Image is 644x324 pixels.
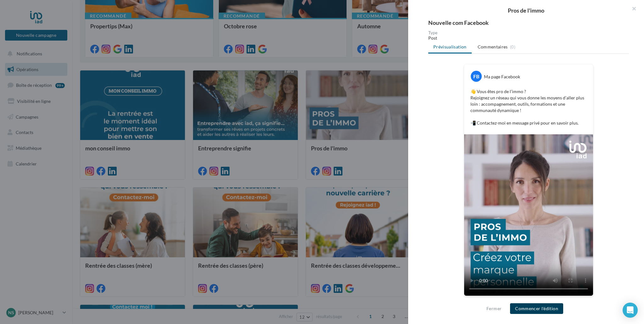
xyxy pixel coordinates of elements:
[418,8,634,13] div: Pros de l'immo
[478,44,508,50] span: Commentaires
[428,35,629,41] div: Post
[428,20,526,25] div: Nouvelle com Facebook
[471,71,482,82] div: FB
[464,296,593,304] div: La prévisualisation est non-contractuelle
[510,44,515,49] span: (0)
[623,303,638,318] div: Open Intercom Messenger
[484,74,520,80] div: Ma page Facebook
[428,31,629,35] div: Type
[510,303,563,314] button: Commencer l'édition
[470,88,587,126] p: 👋 Vous êtes pro de l’immo ? Rejoignez un réseau qui vous donne les moyens d’aller plus loin : acc...
[484,305,504,312] button: Fermer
